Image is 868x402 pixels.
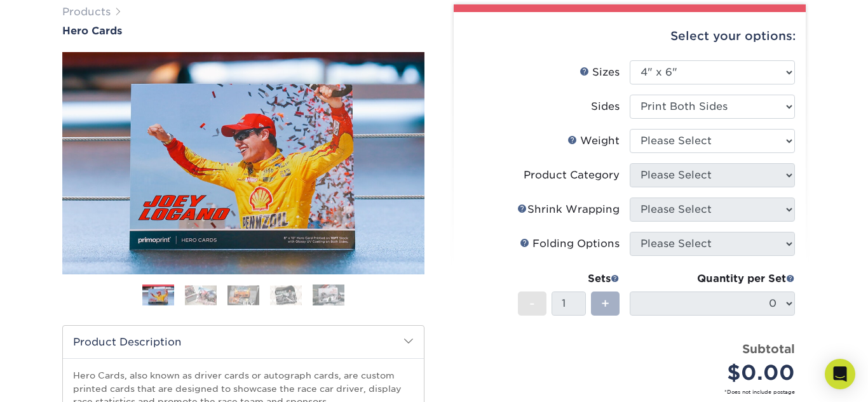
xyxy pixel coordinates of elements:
[62,25,424,37] a: Hero Cards
[518,271,620,286] div: Sets
[639,358,795,388] div: $0.00
[601,294,609,313] span: +
[520,236,620,251] div: Folding Options
[591,99,620,114] div: Sides
[464,12,796,60] div: Select your options:
[142,286,174,306] img: Hero Cards 01
[63,326,424,358] h2: Product Description
[742,342,795,356] strong: Subtotal
[630,271,795,286] div: Quantity per Set
[185,285,217,305] img: Hero Cards 02
[62,50,424,277] img: Hero Cards 01
[227,285,259,305] img: Hero Cards 03
[474,388,795,396] small: *Does not include postage
[524,168,620,183] div: Product Category
[580,65,620,80] div: Sizes
[567,133,620,149] div: Weight
[270,285,302,305] img: Hero Cards 04
[825,359,855,389] div: Open Intercom Messenger
[62,6,111,18] a: Products
[313,284,344,306] img: Hero Cards 05
[517,202,620,217] div: Shrink Wrapping
[529,294,535,313] span: -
